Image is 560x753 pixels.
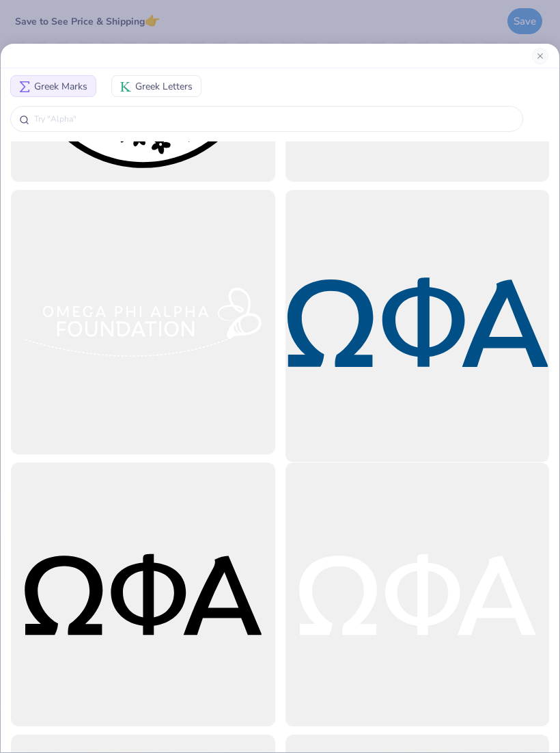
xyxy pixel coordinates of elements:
[111,75,201,97] button: Greek LettersGreek Letters
[19,81,30,92] img: Greek Marks
[532,48,548,64] button: Close
[33,112,514,126] input: Try "Alpha"
[135,79,193,94] span: Greek Letters
[120,81,131,92] img: Greek Letters
[34,79,87,94] span: Greek Marks
[10,75,96,97] button: Greek MarksGreek Marks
